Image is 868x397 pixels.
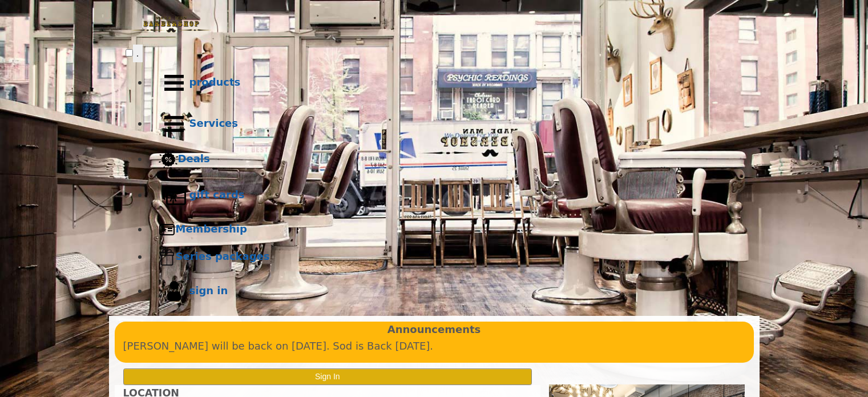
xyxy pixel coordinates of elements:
[159,221,176,238] img: Membership
[176,223,247,235] b: Membership
[136,47,139,59] span: .
[189,284,228,296] b: sign in
[189,117,239,129] b: Services
[148,271,743,312] a: sign insign in
[159,180,189,211] img: Gift cards
[159,67,189,98] img: Products
[148,216,743,243] a: MembershipMembership
[159,150,178,170] img: Deals
[159,276,189,307] img: sign in
[387,322,481,338] b: Announcements
[123,368,532,385] button: Sign In
[148,62,743,103] a: Productsproducts
[123,338,745,355] p: [PERSON_NAME] will be back on [DATE]. Sod is Back [DATE].
[159,248,176,266] img: Series packages
[176,250,270,262] b: Series packages
[126,6,217,43] img: Made Man Barbershop logo
[189,189,245,200] b: gift cards
[133,45,143,62] button: menu toggle
[148,103,743,145] a: ServicesServices
[126,49,133,57] input: menu toggle
[178,153,210,165] b: Deals
[189,76,241,88] b: products
[148,243,743,271] a: Series packagesSeries packages
[148,175,743,216] a: Gift cardsgift cards
[159,109,189,139] img: Services
[148,145,743,175] a: DealsDeals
